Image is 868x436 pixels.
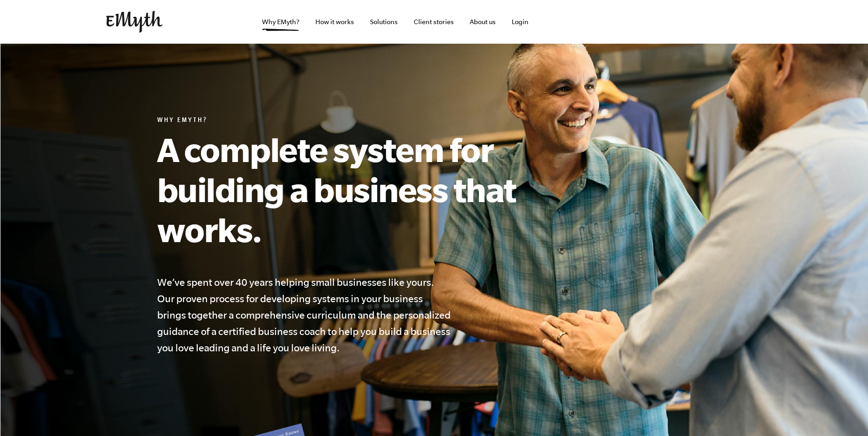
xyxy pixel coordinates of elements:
iframe: Embedded CTA [667,12,762,32]
div: Widget de chat [822,392,868,436]
iframe: Embedded CTA [566,12,662,32]
h1: A complete system for building a business that works. [157,129,558,249]
iframe: Chat Widget [822,392,868,436]
h6: Why EMyth? [157,117,558,126]
img: EMyth [106,11,163,33]
h4: We’ve spent over 40 years helping small businesses like yours. Our proven process for developing ... [157,274,452,356]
